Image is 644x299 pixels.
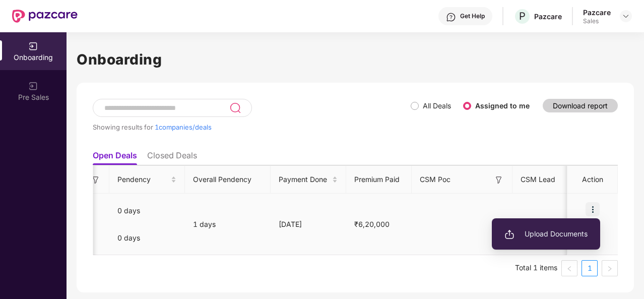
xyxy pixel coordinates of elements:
li: Next Page [602,260,618,276]
button: right [602,260,618,276]
div: Get Help [460,12,485,20]
th: Pendency [109,166,185,194]
img: svg+xml;base64,PHN2ZyB3aWR0aD0iMjAiIGhlaWdodD0iMjAiIHZpZXdCb3g9IjAgMCAyMCAyMCIgZmlsbD0ibm9uZSIgeG... [28,81,38,91]
span: ₹6,20,000 [346,220,398,228]
span: left [566,266,572,272]
label: All Deals [423,101,451,110]
th: Action [567,166,618,194]
span: Upload Documents [504,228,588,240]
span: CSM Poc [420,174,450,185]
img: svg+xml;base64,PHN2ZyB3aWR0aD0iMjAiIGhlaWdodD0iMjAiIHZpZXdCb3g9IjAgMCAyMCAyMCIgZmlsbD0ibm9uZSIgeG... [504,229,514,240]
h1: Onboarding [77,48,634,71]
li: Closed Deals [147,150,197,165]
li: Total 1 items [515,260,557,276]
span: Pendency [117,174,169,185]
div: 0 days [109,224,185,252]
img: svg+xml;base64,PHN2ZyB3aWR0aD0iMjAiIGhlaWdodD0iMjAiIHZpZXdCb3g9IjAgMCAyMCAyMCIgZmlsbD0ibm9uZSIgeG... [28,41,38,51]
div: 0 days [109,197,185,224]
li: 1 [582,260,598,276]
button: Download report [543,99,618,112]
span: Payment Done [279,174,330,185]
img: svg+xml;base64,PHN2ZyB3aWR0aD0iMTYiIGhlaWdodD0iMTYiIHZpZXdCb3g9IjAgMCAxNiAxNiIgZmlsbD0ibm9uZSIgeG... [494,175,504,185]
div: Showing results for [93,123,411,131]
div: Pazcare [534,12,562,21]
div: 1 days [185,219,271,230]
div: Pazcare [583,8,611,17]
button: left [561,260,577,276]
span: right [607,266,613,272]
span: CSM Lead [521,174,555,185]
th: Overall Pendency [185,166,271,194]
img: svg+xml;base64,PHN2ZyB3aWR0aD0iMjQiIGhlaWdodD0iMjUiIHZpZXdCb3g9IjAgMCAyNCAyNSIgZmlsbD0ibm9uZSIgeG... [229,102,241,114]
img: svg+xml;base64,PHN2ZyBpZD0iRHJvcGRvd24tMzJ4MzIiIHhtbG5zPSJodHRwOi8vd3d3LnczLm9yZy8yMDAwL3N2ZyIgd2... [622,12,630,20]
img: svg+xml;base64,PHN2ZyB3aWR0aD0iMTYiIGhlaWdodD0iMTYiIHZpZXdCb3g9IjAgMCAxNiAxNiIgZmlsbD0ibm9uZSIgeG... [91,175,101,185]
label: Assigned to me [475,101,530,110]
span: P [519,10,526,22]
th: Payment Done [271,166,346,194]
div: [DATE] [271,219,346,230]
img: svg+xml;base64,PHN2ZyBpZD0iSGVscC0zMngzMiIgeG1sbnM9Imh0dHA6Ly93d3cudzMub3JnLzIwMDAvc3ZnIiB3aWR0aD... [446,12,456,22]
div: Sales [583,17,611,25]
span: 1 companies/deals [155,123,212,131]
li: Previous Page [561,260,577,276]
img: New Pazcare Logo [12,10,78,23]
li: Open Deals [93,150,137,165]
img: icon [586,202,600,216]
a: 1 [582,261,597,276]
th: Premium Paid [346,166,412,194]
